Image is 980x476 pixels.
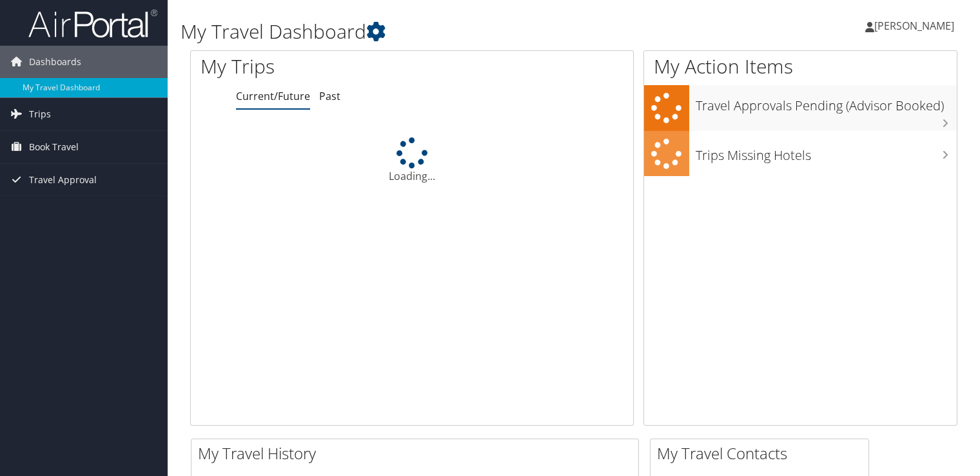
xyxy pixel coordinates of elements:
h3: Trips Missing Hotels [696,140,957,164]
a: Trips Missing Hotels [644,131,957,177]
a: Travel Approvals Pending (Advisor Booked) [644,85,957,131]
h2: My Travel History [198,442,638,464]
span: Dashboards [29,46,81,78]
h2: My Travel Contacts [657,442,868,464]
a: Current/Future [236,89,310,103]
h1: My Trips [201,53,439,80]
h3: Travel Approvals Pending (Advisor Booked) [696,90,957,115]
span: Book Travel [29,131,79,163]
span: [PERSON_NAME] [874,19,954,33]
div: Loading... [191,137,633,184]
h1: My Travel Dashboard [181,18,705,45]
img: airportal-logo.png [28,8,157,39]
span: Trips [29,98,51,130]
a: [PERSON_NAME] [865,6,967,45]
span: Travel Approval [29,164,97,196]
h1: My Action Items [644,53,957,80]
a: Past [319,89,340,103]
